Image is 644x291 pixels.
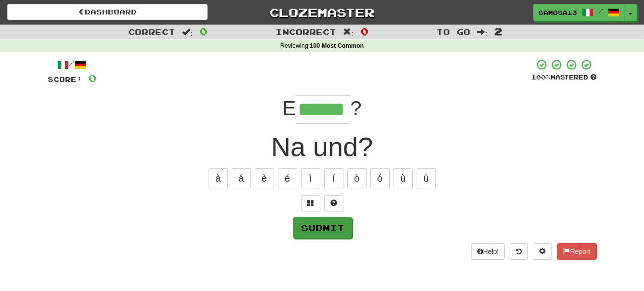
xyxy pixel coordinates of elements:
button: ú [417,168,436,188]
button: ì [301,168,320,188]
div: Na und? [48,128,597,166]
button: ù [394,168,413,188]
button: Submit [293,217,353,239]
button: Help! [471,243,505,260]
a: samosa13 / [533,4,625,21]
button: Single letter hint - you only get 1 per sentence and score half the points! alt+h [324,195,343,212]
span: To go [436,27,470,37]
a: Dashboard [7,4,208,20]
span: : [477,28,487,36]
span: 0 [360,26,368,37]
span: Correct [128,27,175,37]
button: à [209,168,228,188]
span: 0 [88,72,96,84]
span: 100 % [531,73,551,81]
span: E [282,97,296,119]
span: ? [350,97,361,119]
button: í [324,168,343,188]
div: Mastered [531,73,597,82]
span: 2 [494,26,502,37]
span: 0 [199,26,208,37]
span: samosa13 [539,8,577,17]
span: Incorrect [276,27,336,37]
button: ó [370,168,390,188]
button: é [278,168,297,188]
span: / [598,8,603,14]
span: : [182,28,193,36]
button: á [232,168,251,188]
button: Round history (alt+y) [510,243,528,260]
button: ò [347,168,367,188]
span: : [343,28,354,36]
button: Report [557,243,596,260]
button: è [255,168,274,188]
a: Clozemaster [222,4,422,21]
span: Score: [48,75,82,83]
div: / [48,59,96,71]
strong: 100 Most Common [310,42,364,49]
button: Switch sentence to multiple choice alt+p [301,195,320,212]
